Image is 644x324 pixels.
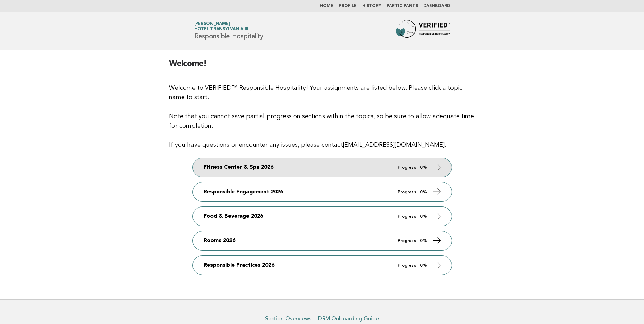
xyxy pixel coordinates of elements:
[169,58,475,75] h2: Welcome!
[398,165,417,170] em: Progress:
[193,256,452,275] a: Responsible Practices 2026 Progress: 0%
[423,4,450,8] a: Dashboard
[420,190,427,194] strong: 0%
[193,158,452,177] a: Fitness Center & Spa 2026 Progress: 0%
[362,4,381,8] a: History
[193,182,452,201] a: Responsible Engagement 2026 Progress: 0%
[194,22,249,31] a: [PERSON_NAME]Hotel Transylvania III
[398,263,417,268] em: Progress:
[420,239,427,243] strong: 0%
[387,4,418,8] a: Participants
[194,27,249,32] span: Hotel Transylvania III
[318,315,379,322] a: DRM Onboarding Guide
[398,239,417,243] em: Progress:
[169,83,475,150] p: Welcome to VERIFIED™ Responsible Hospitality! Your assignments are listed below. Please click a t...
[420,263,427,268] strong: 0%
[420,165,427,170] strong: 0%
[193,231,452,250] a: Rooms 2026 Progress: 0%
[320,4,333,8] a: Home
[265,315,311,322] a: Section Overviews
[398,190,417,194] em: Progress:
[396,20,450,42] img: Forbes Travel Guide
[343,142,445,148] a: [EMAIL_ADDRESS][DOMAIN_NAME]
[398,214,417,219] em: Progress:
[339,4,357,8] a: Profile
[193,207,452,226] a: Food & Beverage 2026 Progress: 0%
[420,214,427,219] strong: 0%
[194,22,263,40] h1: Responsible Hospitality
